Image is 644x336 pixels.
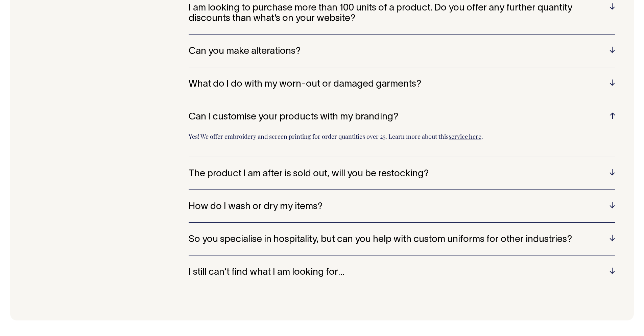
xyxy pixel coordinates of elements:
h5: What do I do with my worn-out or damaged garments? [189,79,615,90]
h5: So you specialise in hospitality, but can you help with custom uniforms for other industries? [189,234,615,245]
h5: Can you make alterations? [189,46,615,57]
h5: Can I customise your products with my branding? [189,112,615,122]
h5: I still can’t find what I am looking for… [189,267,615,278]
p: Yes! We offer embroidery and screen printing for order quantities over 25. Learn more about this . [189,132,615,147]
a: service here [449,132,481,140]
h5: I am looking to purchase more than 100 units of a product. Do you offer any further quantity disc... [189,3,615,24]
h5: How do I wash or dry my items? [189,202,615,212]
h5: The product I am after is sold out, will you be restocking? [189,169,615,179]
